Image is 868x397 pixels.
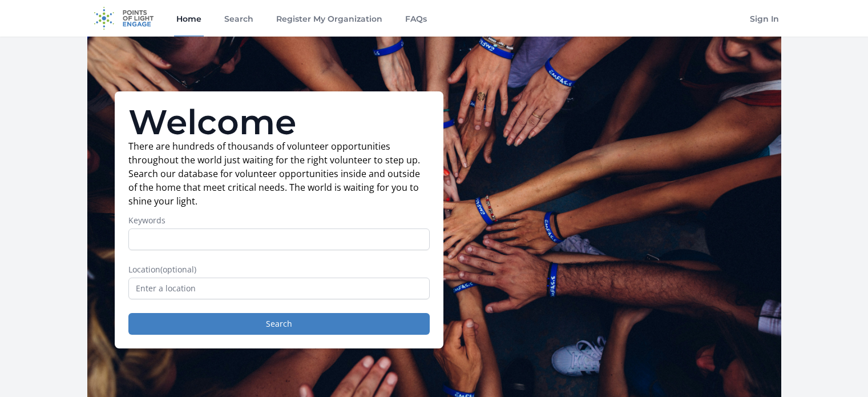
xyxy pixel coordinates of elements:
[128,105,430,139] h1: Welcome
[128,264,430,275] label: Location
[128,215,430,226] label: Keywords
[128,139,430,208] p: There are hundreds of thousands of volunteer opportunities throughout the world just waiting for ...
[128,278,430,299] input: Enter a location
[160,264,196,275] span: (optional)
[128,313,430,335] button: Search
